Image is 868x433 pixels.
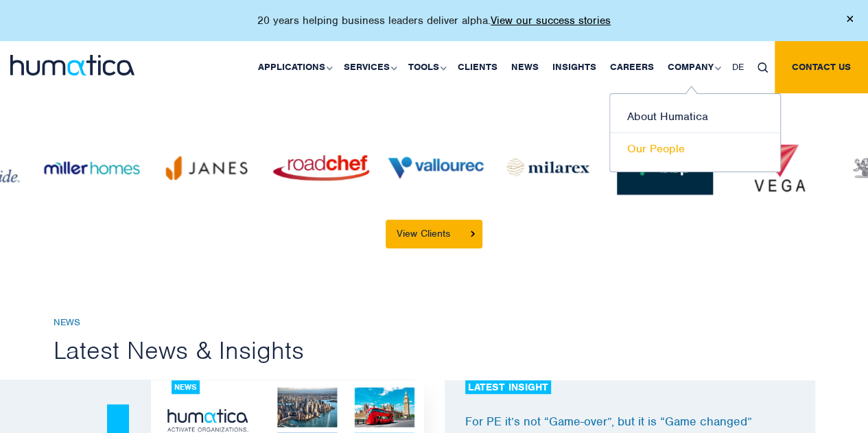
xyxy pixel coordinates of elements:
[44,138,140,198] img: clients
[491,14,611,27] a: View our success stories
[725,41,751,93] a: DE
[465,414,752,429] a: For PE it’s not “Game-over”, but it is “Game changed”
[758,62,768,73] img: search_icon
[610,133,780,165] a: Our People
[401,41,451,93] a: Tools
[386,220,482,248] a: View Clients
[502,138,598,198] img: clients
[337,41,401,93] a: Services
[504,41,546,93] a: News
[273,138,369,198] img: clients
[471,231,475,237] img: arrowicon
[172,380,200,394] div: News
[465,380,551,394] div: LATEST INSIGHT
[661,41,725,93] a: Company
[10,55,134,75] img: logo
[388,138,484,198] img: clients
[54,317,815,329] h6: News
[732,61,744,73] span: DE
[775,41,868,93] a: Contact us
[610,101,780,133] a: About Humatica
[251,41,337,93] a: Applications
[159,148,255,187] img: clients
[546,41,603,93] a: Insights
[54,335,815,366] h2: Latest News & Insights
[451,41,504,93] a: Clients
[257,14,611,27] p: 20 years helping business leaders deliver alpha.
[603,41,661,93] a: Careers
